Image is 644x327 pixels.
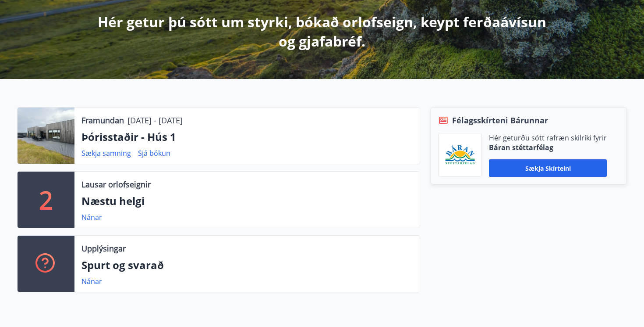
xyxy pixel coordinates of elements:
p: Framundan [81,115,124,126]
a: Nánar [81,212,102,222]
p: Þórisstaðir - Hús 1 [81,129,413,144]
p: Spurt og svarað [81,258,413,273]
p: 2 [39,183,53,216]
p: Næstu helgi [81,194,413,208]
p: Lausar orlofseignir [81,179,151,190]
button: Sækja skírteini [489,159,607,177]
p: Báran stéttarfélag [489,143,607,152]
a: Sækja samning [81,148,131,158]
p: Upplýsingar [81,243,126,254]
span: Félagsskírteni Bárunnar [452,115,548,126]
a: Nánar [81,277,102,286]
p: [DATE] - [DATE] [127,115,183,126]
img: Bz2lGXKH3FXEIQKvoQ8VL0Fr0uCiWgfgA3I6fSs8.png [445,145,475,165]
p: Hér geturðu sótt rafræn skilríki fyrir [489,133,607,143]
p: Hér getur þú sótt um styrki, bókað orlofseign, keypt ferðaávísun og gjafabréf. [91,12,553,51]
a: Sjá bókun [138,148,170,158]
